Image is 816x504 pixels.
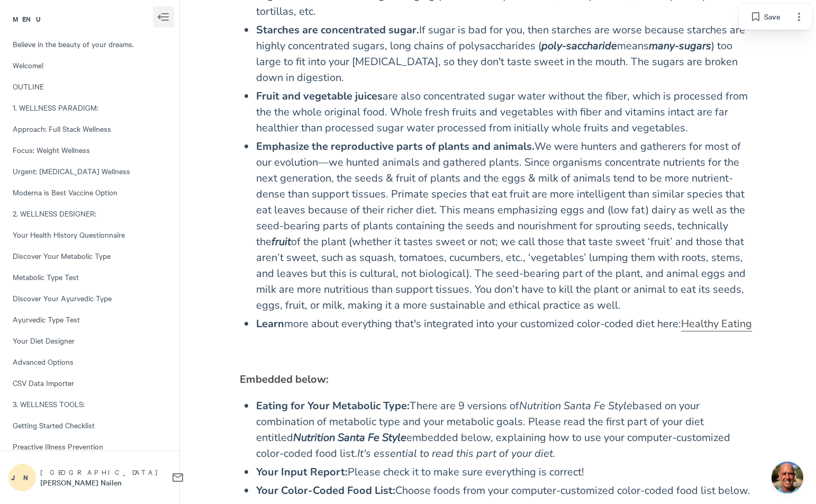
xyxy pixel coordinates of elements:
[681,317,752,331] a: Healthy Eating
[541,39,617,53] span: poly-saccharide
[357,446,556,461] span: It's essential to read this part of your diet.
[256,465,348,479] span: Your Input Report:
[772,462,803,493] div: Open chat
[256,483,756,499] span: Choose foods from your computer-customized color-coded food list below.
[240,372,329,386] span: Embedded below:
[256,399,410,413] span: Eating for Your Metabolic Type:
[256,89,383,103] span: Fruit and vegetable juices
[293,430,406,445] span: Nutrition Santa Fe Style
[256,139,756,313] span: We were hunters and gatherers for most of our evolution—we hunted animals and gathered plants. Si...
[764,11,780,23] span: Save
[256,23,419,37] span: Starches are concentrated sugar.
[519,399,632,413] span: Nutrition Santa Fe Style
[788,6,810,28] button: Page options
[256,139,534,154] span: Emphasize the reproductive parts of plants and animals.
[256,22,756,86] span: If sugar is bad for you, then starches are worse because starches are highly concentrated sugars,...
[256,398,756,462] span: There are 9 versions of based on your combination of metabolic type and your metabolic goals. Ple...
[741,6,788,28] button: Save
[271,235,291,249] span: fruit
[256,464,756,480] span: Please check it to make sure everything is correct!
[256,483,395,498] span: Your Color-Coded Food List:
[256,316,756,332] span: more about everything that's integrated into your customized color-coded diet here:
[256,88,756,136] span: are also concentrated sugar water without the fiber, which is processed from the the whole origin...
[649,39,711,53] span: many-sugars
[256,317,284,331] span: Learn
